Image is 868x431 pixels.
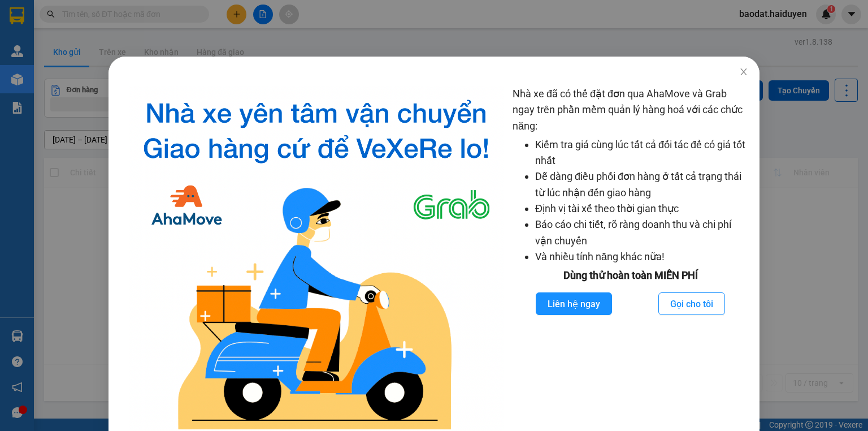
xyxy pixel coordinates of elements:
li: Dễ dàng điều phối đơn hàng ở tất cả trạng thái từ lúc nhận đến giao hàng [535,169,748,201]
button: Close [728,57,759,88]
li: Báo cáo chi tiết, rõ ràng doanh thu và chi phí vận chuyển [535,217,748,249]
span: close [739,67,748,76]
button: Gọi cho tôi [658,292,725,315]
div: Dùng thử hoàn toàn MIỄN PHÍ [513,268,748,283]
li: Và nhiều tính năng khác nữa! [535,249,748,265]
li: Kiểm tra giá cùng lúc tất cả đối tác để có giá tốt nhất [535,137,748,169]
span: Gọi cho tôi [670,297,713,311]
button: Liên hệ ngay [536,292,612,315]
span: Liên hệ ngay [548,297,600,311]
li: Định vị tài xế theo thời gian thực [535,201,748,217]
